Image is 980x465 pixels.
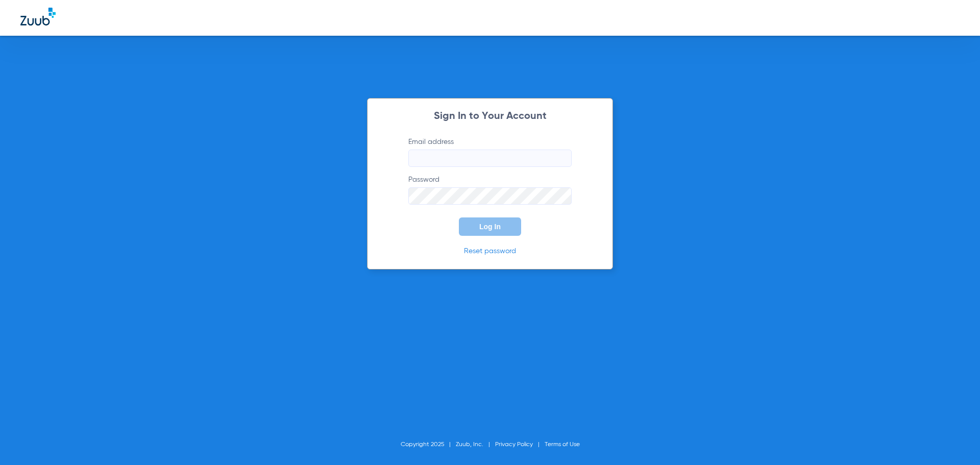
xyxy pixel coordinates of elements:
span: Log In [479,223,501,231]
h2: Sign In to Your Account [393,111,587,121]
label: Email address [408,137,572,167]
li: Zuub, Inc. [456,439,495,450]
img: Zuub Logo [20,8,56,26]
a: Terms of Use [545,442,580,448]
li: Copyright 2025 [401,439,456,450]
label: Password [408,175,572,205]
a: Privacy Policy [495,442,533,448]
input: Password [408,187,572,205]
input: Email address [408,150,572,167]
a: Reset password [464,248,516,255]
button: Log In [459,217,521,236]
